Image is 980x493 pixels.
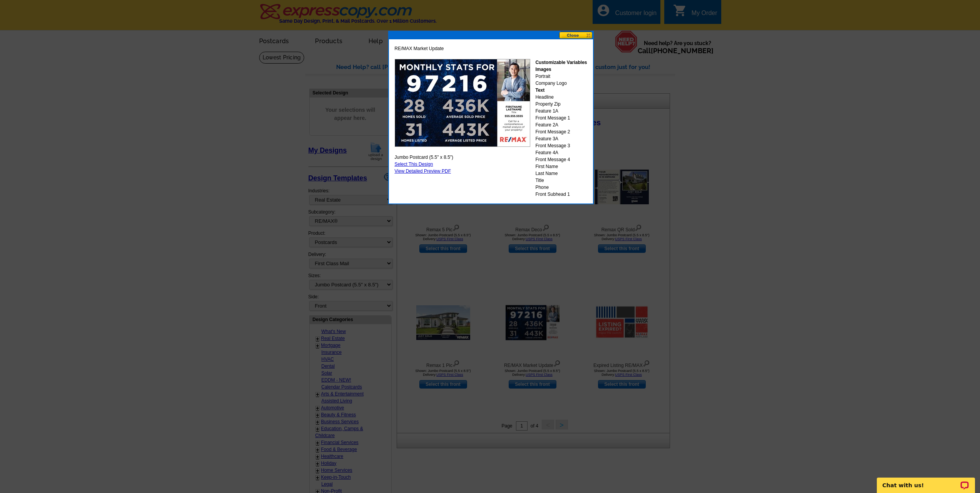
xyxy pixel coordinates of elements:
[535,59,587,198] div: Portrait Company Logo Headline Property Zip Feature 1A Front Message 1 Feature 2A Front Message 2...
[535,67,551,72] strong: Images
[535,60,587,65] strong: Customizable Variables
[395,154,454,161] span: Jumbo Postcard (5.5" x 8.5")
[872,469,980,493] iframe: LiveChat chat widget
[395,45,444,52] span: RE/MAX Market Update
[535,87,544,93] strong: Text
[395,59,530,147] img: GENJPF_Remax_MarketUpdate_ALL.jpg
[395,162,433,167] a: Select This Design
[395,168,451,174] a: View Detailed Preview PDF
